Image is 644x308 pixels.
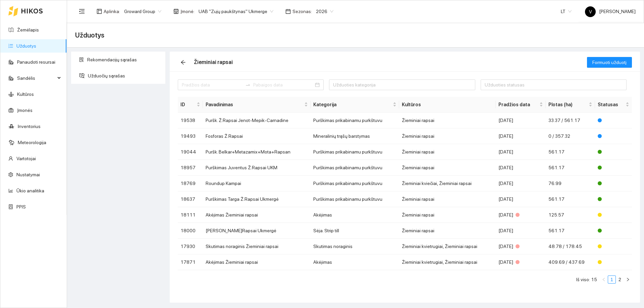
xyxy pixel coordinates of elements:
[546,207,595,223] td: 125.57
[178,113,203,128] td: 19538
[600,275,608,284] button: left
[203,176,311,191] td: Roundup Kampai
[203,254,311,270] td: Akėjimas Žieminiai rapsai
[548,101,588,108] span: Plotas (ha)
[178,191,203,207] td: 18637
[399,128,495,144] td: Žieminiai rapsai
[17,59,55,65] a: Panaudoti resursai
[498,243,543,250] div: [DATE]
[598,101,624,108] span: Statusas
[180,8,195,15] span: Įmonė :
[178,60,188,65] span: arrow-left
[203,223,311,239] td: [PERSON_NAME]Rapsai Ukmergė
[548,133,570,139] span: 0 / 357.32
[496,97,546,113] th: this column's title is Pradžios data,this column is sortable
[626,278,630,282] span: right
[17,71,55,85] span: Sandėlis
[16,204,26,209] a: PPIS
[182,81,243,88] input: Pradžios data
[399,191,495,207] td: Žieminiai rapsai
[589,6,592,17] span: V
[18,140,46,145] a: Meteorologija
[498,211,543,219] div: [DATE]
[178,223,203,239] td: 18000
[399,144,495,160] td: Žieminiai rapsai
[399,223,495,239] td: Žieminiai rapsai
[203,207,311,223] td: Akėjimas Žieminiai rapsai
[16,156,36,161] a: Vartotojai
[203,128,311,144] td: Fosforas Ž.Rapsai
[546,223,595,239] td: 561.17
[399,176,495,191] td: Žieminiai kviečiai, Žieminiai rapsai
[16,172,40,177] a: Nustatymai
[18,124,41,129] a: Inventorius
[546,191,595,207] td: 561.17
[178,97,203,113] th: this column's title is ID,this column is sortable
[399,160,495,176] td: Žieminiai rapsai
[292,8,312,15] span: Sezonas :
[203,97,311,113] th: this column's title is Pavadinimas,this column is sortable
[498,164,543,171] div: [DATE]
[311,113,399,128] td: Purškimas prikabinamu purkštuvu
[75,5,89,18] button: menu-fold
[87,53,160,66] span: Rekomendacijų sąrašas
[311,160,399,176] td: Purškimas prikabinamu purkštuvu
[16,43,36,49] a: Užduotys
[600,275,608,284] li: Atgal
[311,97,399,113] th: this column's title is Kategorija,this column is sortable
[16,188,44,193] a: Ūkio analitika
[124,6,161,16] span: Groward Group
[498,227,543,234] div: [DATE]
[206,101,303,108] span: Pavadinimas
[203,160,311,176] td: Purškimas Juventus Ž.Rapsai UKM
[178,160,203,176] td: 18957
[399,239,495,254] td: Žieminiai kvietrugiai, Žieminiai rapsai
[17,27,39,33] a: Žemėlapis
[88,69,160,82] span: Užduočių sąrašas
[253,81,314,88] input: Pabaigos data
[585,9,636,14] span: [PERSON_NAME]
[285,9,291,14] span: calendar
[399,113,495,128] td: Žieminiai rapsai
[313,101,392,108] span: Kategorija
[311,207,399,223] td: Akėjimas
[104,8,120,15] span: Aplinka :
[311,128,399,144] td: Mineralinių trąšų barstymas
[595,97,632,113] th: this column's title is Statusas,this column is sortable
[199,6,273,16] span: UAB "Zujų paukštynas" Ukmerge
[203,239,311,254] td: Skutimas noraginis Žieminiai rapsai
[576,275,597,284] li: Iš viso: 15
[498,132,543,140] div: [DATE]
[548,118,580,123] span: 33.37 / 561.17
[311,239,399,254] td: Skutimas noraginis
[587,57,632,68] button: Formuoti užduotį
[561,6,572,16] span: LT
[178,57,189,68] button: arrow-left
[75,30,104,41] span: Užduotys
[608,275,616,284] li: 1
[311,254,399,270] td: Akėjimas
[178,239,203,254] td: 17930
[178,207,203,223] td: 18111
[316,6,333,16] span: 2026
[498,148,543,156] div: [DATE]
[17,108,33,113] a: Įmonės
[203,144,311,160] td: Puršk. Belkar+Metazamix+Mota+Rapsan
[602,278,606,282] span: left
[546,97,595,113] th: this column's title is Plotas (ha),this column is sortable
[245,82,251,87] span: swap-right
[79,8,85,14] span: menu-fold
[178,176,203,191] td: 18769
[178,144,203,160] td: 19044
[616,276,624,283] a: 2
[624,275,632,284] li: Pirmyn
[498,258,543,266] div: [DATE]
[203,191,311,207] td: Purškimas Targa Ž.Rapsai Ukmergė
[180,101,195,108] span: ID
[79,57,84,62] span: solution
[498,117,543,124] div: [DATE]
[548,259,585,265] span: 409.69 / 437.69
[173,9,179,14] span: shop
[616,275,624,284] li: 2
[311,176,399,191] td: Purškimas prikabinamu purkštuvu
